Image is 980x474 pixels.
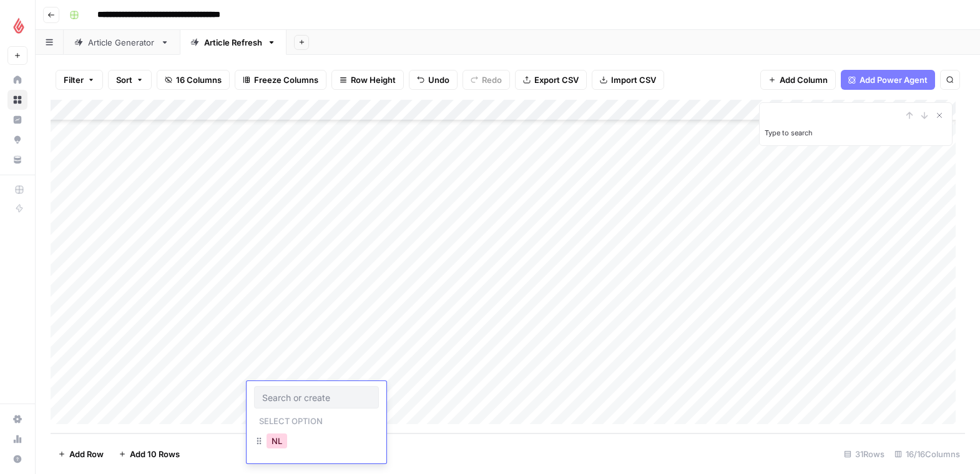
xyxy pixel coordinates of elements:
span: Redo [482,74,502,86]
button: Filter [56,70,103,90]
div: Article Generator [88,36,155,49]
button: Row Height [331,70,404,90]
span: Add Power Agent [860,74,928,86]
span: Add Column [780,74,828,86]
button: Add Row [51,444,111,464]
span: Add 10 Rows [130,448,180,460]
span: Undo [428,74,449,86]
div: Article Refresh [204,36,262,49]
button: Workspace: Lightspeed [7,10,27,41]
button: Sort [108,70,152,90]
a: Your Data [7,150,27,170]
button: Add Column [760,70,836,90]
button: Add Power Agent [841,70,935,90]
span: Row Height [351,74,396,86]
button: Undo [409,70,458,90]
button: Add 10 Rows [111,444,187,464]
button: NL [267,433,287,448]
a: Home [7,70,27,90]
button: Help + Support [7,449,27,469]
img: Lightspeed Logo [7,14,30,37]
div: NL [254,431,379,453]
button: Import CSV [592,70,664,90]
a: Opportunities [7,130,27,150]
span: Sort [116,74,132,86]
p: Select option [254,412,328,427]
button: 16 Columns [157,70,230,90]
label: Type to search [765,128,813,137]
div: 31 Rows [839,444,889,464]
a: Article Generator [64,30,180,55]
a: Article Refresh [180,30,287,55]
a: Insights [7,110,27,130]
input: Search or create [262,392,371,403]
span: 16 Columns [176,74,222,86]
a: Browse [7,90,27,110]
a: Usage [7,429,27,449]
span: Freeze Columns [254,74,318,86]
span: Filter [64,74,84,86]
div: 16/16 Columns [889,444,965,464]
button: Freeze Columns [235,70,326,90]
button: Export CSV [515,70,587,90]
span: Export CSV [534,74,579,86]
button: Redo [463,70,510,90]
a: Settings [7,409,27,429]
span: Add Row [69,448,104,460]
button: Close Search [932,108,947,123]
span: Import CSV [611,74,656,86]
